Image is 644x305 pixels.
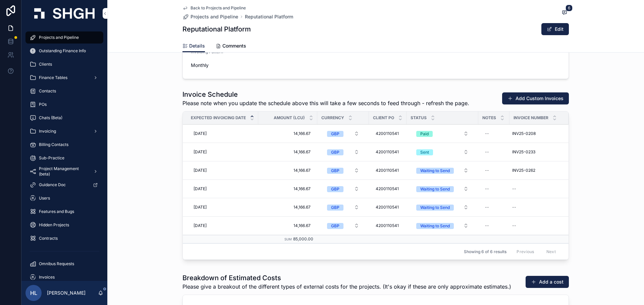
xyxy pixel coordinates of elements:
span: [DATE] [194,186,207,192]
h1: Breakdown of Estimated Costs [182,273,511,283]
div: -- [485,223,489,228]
div: Sent [420,149,429,155]
a: Clients [25,58,103,70]
button: Select Button [411,183,474,195]
a: Billing Contacts [25,139,103,151]
div: GBP [331,186,339,192]
a: Guidance Doc [25,179,103,191]
div: -- [485,205,489,210]
button: Select Button [322,164,365,176]
span: Outstanding Finance Info [39,48,86,54]
div: -- [485,149,489,155]
span: Sub-Practice [39,155,64,161]
div: Waiting to Send [420,223,450,229]
span: Notes [482,115,496,121]
span: 4200110541 [376,223,399,228]
div: Waiting to Send [420,168,450,174]
div: GBP [331,168,339,174]
div: GBP [331,149,339,155]
button: Select Button [322,220,365,232]
a: Projects and Pipeline [182,13,238,20]
a: Outstanding Finance Info [25,45,103,57]
span: 4200110541 [376,205,399,210]
button: Add a cost [526,276,569,288]
span: INV25-0233 [512,149,535,155]
span: 4200110541 [376,186,399,192]
div: -- [485,186,489,192]
a: Finance Tables [25,72,103,84]
span: 4200110541 [376,149,399,155]
button: Edit [541,23,569,35]
a: Project Management (beta) [25,165,103,177]
div: -- [512,223,516,228]
button: Select Button [411,164,474,176]
a: Reputational Platform [245,13,293,20]
button: Add Custom Invoices [502,92,569,104]
span: Invoices [39,275,55,280]
span: Projects and Pipeline [191,13,238,20]
span: 6 [566,5,573,11]
span: Billing Contacts [39,142,68,147]
span: Users [39,196,50,201]
div: Waiting to Send [420,186,450,192]
span: Amount (LCU) [274,115,305,121]
a: Projects and Pipeline [25,31,103,44]
span: 14,166.67 [265,149,311,155]
a: POs [25,98,103,110]
button: Select Button [322,146,365,158]
p: [PERSON_NAME] [47,290,86,296]
a: Back to Projects and Pipeline [182,5,246,11]
span: [DATE] [194,131,207,136]
span: Please note when you update the schedule above this will take a few seconds to feed through - ref... [182,99,469,107]
button: Select Button [322,201,365,213]
a: Contacts [25,85,103,97]
div: GBP [331,131,339,137]
button: Select Button [322,128,365,140]
a: Invoices [25,271,103,283]
span: Back to Projects and Pipeline [191,5,246,11]
span: 14,166.67 [265,186,311,192]
span: [DATE] [194,168,207,173]
span: [DATE] [194,223,207,228]
span: 4200110541 [376,168,399,173]
span: 14,166.67 [265,131,311,136]
span: Status [411,115,427,121]
span: Project Management (beta) [39,166,88,177]
span: Showing 6 of 6 results [464,249,506,254]
span: Monthly [191,62,279,69]
div: GBP [331,205,339,211]
div: -- [512,205,516,210]
a: Users [25,192,103,204]
div: -- [485,131,489,136]
span: Please give a breakout of the different types of external costs for the projects. (It's okay if t... [182,283,511,291]
div: scrollable content [21,27,107,281]
span: Client PO [373,115,394,121]
span: 85,000.00 [293,236,313,241]
a: Hidden Projects [25,219,103,231]
span: [DATE] [194,149,207,155]
button: Select Button [411,201,474,213]
span: 14,166.67 [265,168,311,173]
span: Hidden Projects [39,222,69,228]
span: Contacts [39,88,56,94]
a: Contracts [25,232,103,244]
h1: Reputational Platform [182,24,251,34]
span: INV25-0208 [512,131,536,136]
button: Select Button [411,220,474,232]
span: Omnibus Requests [39,261,74,266]
span: Features and Bugs [39,209,74,214]
small: Sum [284,237,292,241]
span: Currency [321,115,344,121]
span: HL [30,289,37,297]
span: Expected Invoicing Date [191,115,246,121]
img: App logo [34,8,95,19]
span: INV25-0262 [512,168,535,173]
div: Paid [420,131,429,137]
span: Invoice Number [514,115,548,121]
div: -- [485,168,489,173]
h1: Invoice Schedule [182,90,469,99]
a: Features and Bugs [25,206,103,218]
a: Invoicing [25,125,103,137]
